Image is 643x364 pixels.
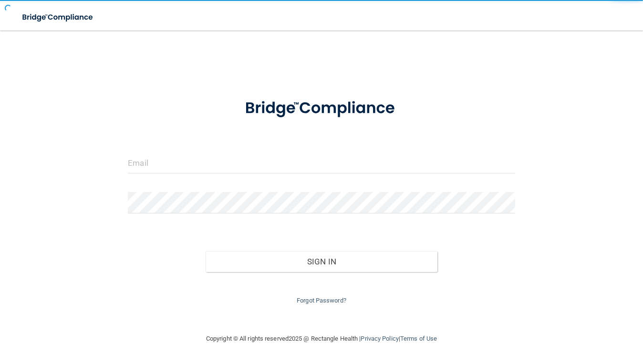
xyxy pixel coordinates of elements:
[361,335,398,342] a: Privacy Policy
[128,152,515,173] input: Email
[400,335,437,342] a: Terms of Use
[14,8,102,27] img: bridge_compliance_login_screen.278c3ca4.svg
[297,297,346,304] a: Forgot Password?
[228,88,415,129] img: bridge_compliance_login_screen.278c3ca4.svg
[147,324,496,354] div: Copyright © All rights reserved 2025 @ Rectangle Health | |
[206,251,438,272] button: Sign In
